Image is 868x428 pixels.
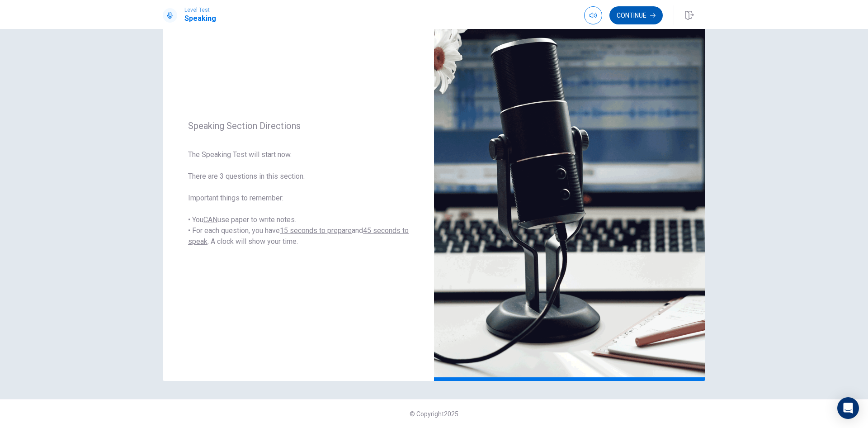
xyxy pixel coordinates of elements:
[184,13,216,24] h1: Speaking
[837,397,859,419] div: Open Intercom Messenger
[184,7,216,13] span: Level Test
[609,6,663,24] button: Continue
[280,226,352,235] u: 15 seconds to prepare
[188,149,409,247] span: The Speaking Test will start now. There are 3 questions in this section. Important things to reme...
[203,215,217,224] u: CAN
[410,410,458,418] span: © Copyright 2025
[188,120,409,131] span: Speaking Section Directions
